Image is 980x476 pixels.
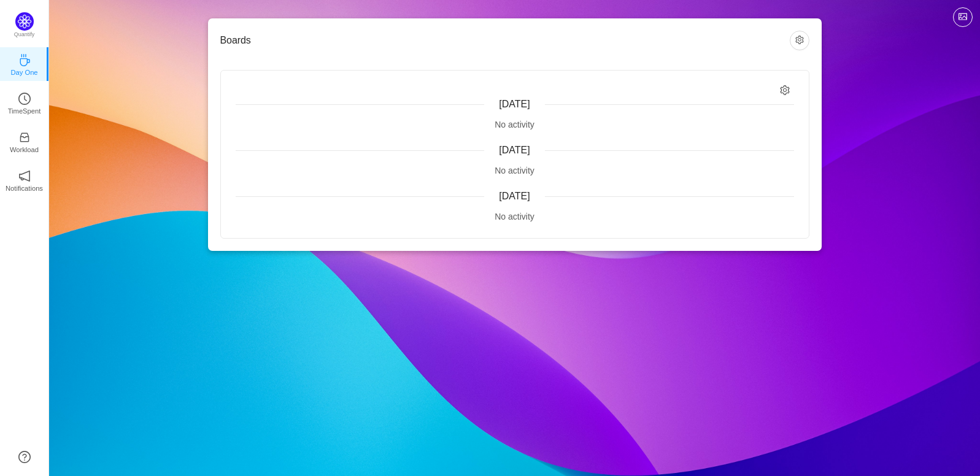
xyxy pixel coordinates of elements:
[6,183,43,194] p: Notifications
[10,67,37,78] p: Day One
[18,135,31,147] a: icon: inboxWorkload
[780,85,790,96] i: icon: setting
[8,106,41,117] p: TimeSpent
[14,31,35,39] p: Quantify
[15,12,34,31] img: Quantify
[790,31,809,50] button: icon: setting
[18,174,31,186] a: icon: notificationNotifications
[18,54,31,66] i: icon: coffee
[18,58,31,70] a: icon: coffeeDay One
[18,93,31,105] i: icon: clock-circle
[18,170,31,182] i: icon: notification
[499,99,530,109] span: [DATE]
[953,7,973,27] button: icon: picture
[499,145,530,155] span: [DATE]
[10,144,39,155] p: Workload
[18,131,31,144] i: icon: inbox
[220,34,790,47] h3: Boards
[236,118,794,131] div: No activity
[18,96,31,109] a: icon: clock-circleTimeSpent
[18,451,31,463] a: icon: question-circle
[499,191,530,201] span: [DATE]
[236,210,794,223] div: No activity
[236,164,794,177] div: No activity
